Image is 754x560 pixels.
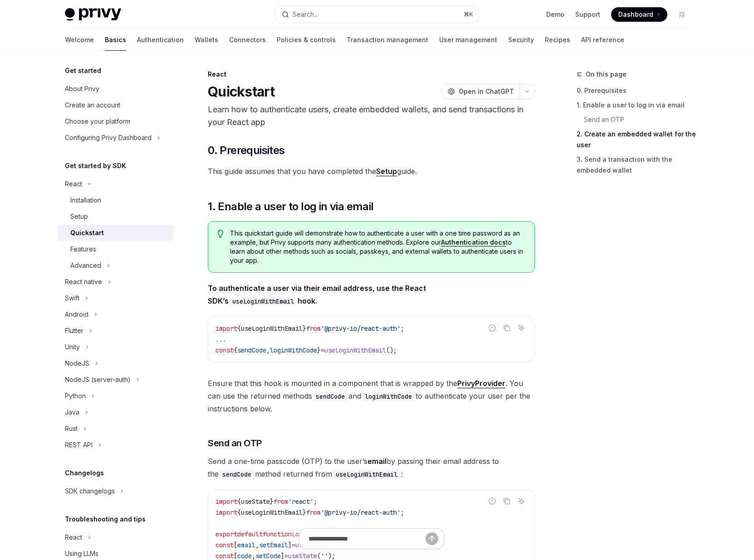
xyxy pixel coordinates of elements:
[347,29,428,51] a: Transaction management
[58,97,174,113] a: Create an account
[577,83,696,98] a: 0. Prerequisites
[230,229,525,265] span: This quickstart guide will demonstrate how to authenticate a user with a one time password as an ...
[215,335,226,343] span: ...
[229,29,266,51] a: Connectors
[65,407,79,418] div: Java
[501,495,513,507] button: Copy the contents from the code block
[65,358,89,369] div: NodeJS
[439,29,497,51] a: User management
[58,176,174,192] button: Toggle React section
[65,293,79,304] div: Swift
[577,98,696,112] a: 1. Enable a user to log in via email
[70,211,88,222] div: Setup
[70,260,101,271] div: Advanced
[577,127,696,152] a: 2. Create an embedded wallet for the user
[58,323,174,339] button: Toggle Flutter section
[65,532,82,543] div: React
[65,374,131,385] div: NodeJS (server-auth)
[65,179,82,189] div: React
[274,497,288,506] span: from
[237,346,266,354] span: sendCode
[215,508,237,517] span: import
[386,346,397,354] span: ();
[208,83,275,100] h1: Quickstart
[215,346,234,354] span: const
[332,469,401,479] code: useLoginWithEmail
[58,355,174,372] button: Toggle NodeJS section
[401,508,404,517] span: ;
[58,241,174,257] a: Features
[208,437,262,449] span: Send an OTP
[58,306,174,323] button: Toggle Android section
[58,437,174,453] button: Toggle REST API section
[241,497,270,506] span: useState
[195,29,218,51] a: Wallets
[426,532,438,545] button: Send message
[270,497,274,506] span: }
[215,497,237,506] span: import
[65,309,88,320] div: Android
[58,81,174,97] a: About Privy
[58,372,174,388] button: Toggle NodeJS (server-auth) section
[58,274,174,290] button: Toggle React native section
[324,346,386,354] span: useLoginWithEmail
[501,322,513,334] button: Copy the contents from the code block
[457,379,505,388] a: PrivyProvider
[208,103,535,129] p: Learn how to authenticate users, create embedded wallets, and send transactions in your React app
[675,7,689,22] button: Toggle dark mode
[65,439,93,450] div: REST API
[65,486,115,497] div: SDK changelogs
[237,508,241,517] span: {
[137,29,184,51] a: Authentication
[70,195,101,206] div: Installation
[237,324,241,333] span: {
[58,208,174,225] a: Setup
[208,165,535,178] span: This guide assumes that you have completed the guide.
[237,497,241,506] span: {
[464,11,473,18] span: ⌘ K
[208,377,535,415] span: Ensure that this hook is mounted in a component that is wrapped by the . You can use the returned...
[313,497,317,506] span: ;
[288,497,313,506] span: 'react'
[312,391,348,401] code: sendCode
[65,276,102,287] div: React native
[65,325,83,336] div: Flutter
[459,87,514,96] span: Open in ChatGPT
[321,346,324,354] span: =
[65,423,78,434] div: Rust
[65,83,99,94] div: About Privy
[58,483,174,499] button: Toggle SDK changelogs section
[486,495,498,507] button: Report incorrect code
[58,339,174,355] button: Toggle Unity section
[508,29,534,51] a: Security
[277,29,336,51] a: Policies & controls
[241,508,303,517] span: useLoginWithEmail
[234,346,237,354] span: {
[58,420,174,437] button: Toggle Rust section
[208,70,535,79] div: React
[58,192,174,208] a: Installation
[65,132,152,143] div: Configuring Privy Dashboard
[58,113,174,130] a: Choose your platform
[58,130,174,146] button: Toggle Configuring Privy Dashboard section
[65,514,146,525] h5: Troubleshooting and tips
[577,112,696,127] a: Send an OTP
[58,529,174,546] button: Toggle React section
[308,529,426,549] input: Ask a question...
[65,100,120,111] div: Create an account
[266,346,270,354] span: ,
[229,296,298,306] code: useLoginWithEmail
[215,324,237,333] span: import
[515,495,527,507] button: Ask AI
[545,29,570,51] a: Recipes
[577,152,696,178] a: 3. Send a transaction with the embedded wallet
[65,391,86,401] div: Python
[70,244,96,255] div: Features
[65,29,94,51] a: Welcome
[293,9,318,20] div: Search...
[219,469,255,479] code: sendCode
[217,230,224,238] svg: Tip
[321,508,401,517] span: '@privy-io/react-auth'
[321,324,401,333] span: '@privy-io/react-auth'
[65,342,80,352] div: Unity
